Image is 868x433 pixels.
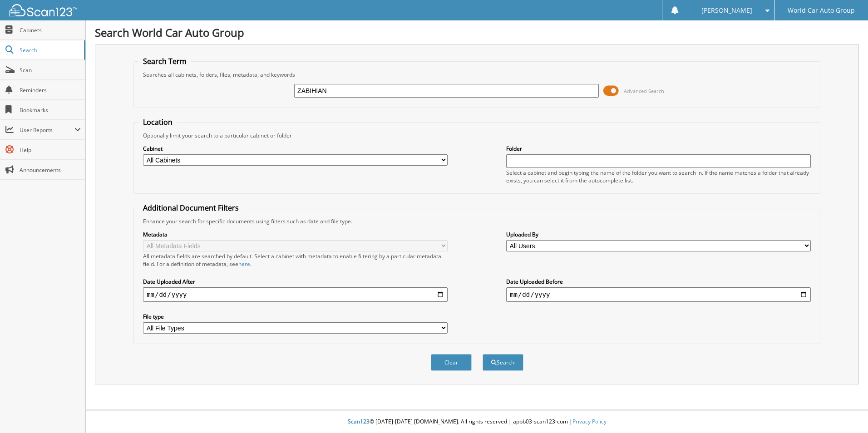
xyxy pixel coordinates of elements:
[20,126,74,134] span: User Reports
[9,4,77,16] img: scan123-logo-white.svg
[348,418,370,425] span: Scan123
[506,278,811,285] label: Date Uploaded Before
[572,418,607,425] a: Privacy Policy
[143,145,448,153] label: Cabinet
[20,66,81,74] span: Scan
[20,146,81,154] span: Help
[143,313,448,320] label: File type
[138,203,243,213] legend: Additional Document Filters
[238,260,250,268] a: here
[506,231,811,238] label: Uploaded By
[20,26,81,34] span: Cabinets
[138,117,177,127] legend: Location
[20,46,79,54] span: Search
[701,8,752,13] span: [PERSON_NAME]
[506,169,811,184] div: Select a cabinet and begin typing the name of the folder you want to search in. If the name match...
[20,86,81,94] span: Reminders
[143,231,448,238] label: Metadata
[143,278,448,285] label: Date Uploaded After
[143,252,448,268] div: All metadata fields are searched by default. Select a cabinet with metadata to enable filtering b...
[138,71,815,79] div: Searches all cabinets, folders, files, metadata, and keywords
[138,56,191,66] legend: Search Term
[20,166,81,174] span: Announcements
[431,354,472,371] button: Clear
[143,287,448,302] input: start
[483,354,523,371] button: Search
[788,8,855,13] span: World Car Auto Group
[86,411,868,433] div: © [DATE]-[DATE] [DOMAIN_NAME]. All rights reserved | appb03-scan123-com |
[95,25,859,40] h1: Search World Car Auto Group
[624,88,664,94] span: Advanced Search
[506,145,811,153] label: Folder
[20,106,81,114] span: Bookmarks
[138,132,815,139] div: Optionally limit your search to a particular cabinet or folder
[138,217,815,225] div: Enhance your search for specific documents using filters such as date and file type.
[506,287,811,302] input: end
